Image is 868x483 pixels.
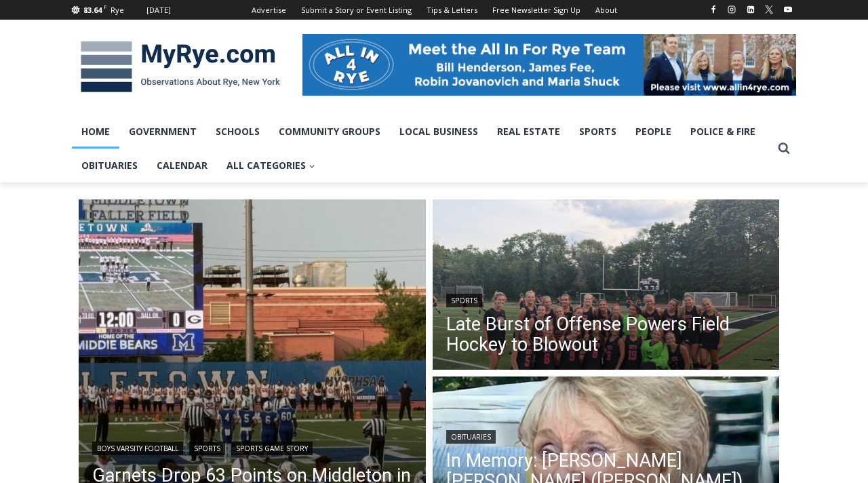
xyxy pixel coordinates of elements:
[446,430,496,444] a: Obituaries
[104,3,107,10] span: F
[705,1,722,18] a: Facebook
[570,115,626,149] a: Sports
[433,199,780,373] img: (PHOTO: The 2025 Rye Varsity Field Hockey team after their win vs Ursuline on Friday, September 5...
[488,115,570,149] a: Real Estate
[111,4,124,16] div: Rye
[231,442,313,455] a: Sports Game Story
[269,115,390,149] a: Community Groups
[147,149,217,182] a: Calendar
[226,158,315,173] span: All Categories
[626,115,681,149] a: People
[119,115,206,149] a: Government
[302,34,796,95] img: All in for Rye
[446,314,766,355] a: Late Burst of Offense Powers Field Hockey to Blowout
[206,115,269,149] a: Schools
[146,4,171,16] div: [DATE]
[390,115,488,149] a: Local Business
[780,1,796,18] a: YouTube
[72,115,772,183] nav: Primary Navigation
[433,199,780,373] a: Read More Late Burst of Offense Powers Field Hockey to Blowout
[761,1,777,18] a: X
[724,1,740,18] a: Instagram
[72,32,289,102] img: MyRye.com
[743,1,759,18] a: Linkedin
[681,115,765,149] a: Police & Fire
[217,149,325,182] a: All Categories
[772,136,796,161] button: View Search Form
[83,5,102,15] span: 83.64
[446,294,482,307] a: Sports
[189,442,225,455] a: Sports
[72,149,147,182] a: Obituaries
[92,442,183,455] a: Boys Varsity Football
[92,439,412,455] div: | |
[72,115,119,149] a: Home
